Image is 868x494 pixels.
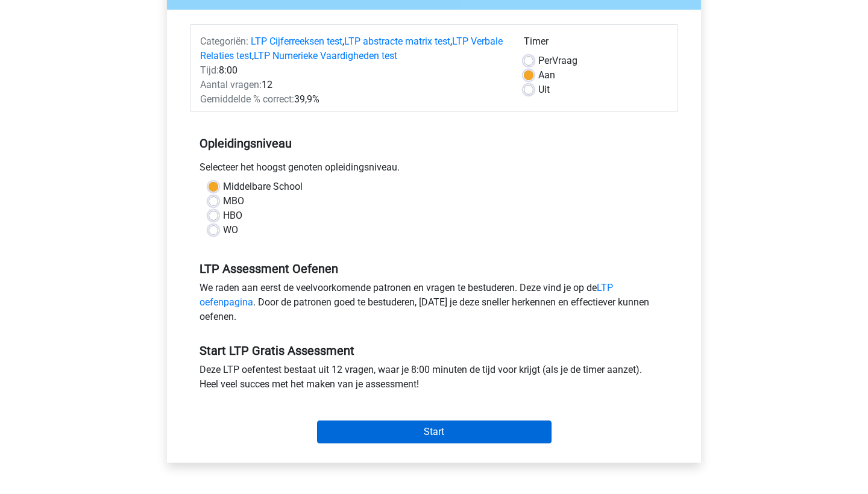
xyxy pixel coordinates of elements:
div: 12 [191,78,515,92]
a: LTP Numerieke Vaardigheden test [254,50,397,61]
label: MBO [223,194,244,208]
div: 39,9% [191,92,515,107]
div: Timer [524,34,668,54]
label: Vraag [538,54,577,68]
label: HBO [223,208,242,223]
label: WO [223,223,238,237]
div: , , , [191,34,515,63]
h5: LTP Assessment Oefenen [200,261,668,276]
span: Categoriën: [200,36,248,47]
span: Aantal vragen: [200,79,262,90]
div: We raden aan eerst de veelvoorkomende patronen en vragen te bestuderen. Deze vind je op de . Door... [190,281,678,329]
label: Uit [538,83,550,97]
span: Tijd: [200,64,219,76]
input: Start [317,421,552,443]
a: LTP abstracte matrix test [344,36,450,47]
div: 8:00 [191,63,515,78]
span: Per [538,55,552,66]
h5: Start LTP Gratis Assessment [200,343,668,358]
div: Deze LTP oefentest bestaat uit 12 vragen, waar je 8:00 minuten de tijd voor krijgt (als je de tim... [190,363,678,396]
h5: Opleidingsniveau [200,131,668,155]
div: Selecteer het hoogst genoten opleidingsniveau. [190,160,678,180]
a: LTP Cijferreeksen test [251,36,342,47]
label: Middelbare School [223,180,303,194]
span: Gemiddelde % correct: [200,93,294,105]
label: Aan [538,68,555,83]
